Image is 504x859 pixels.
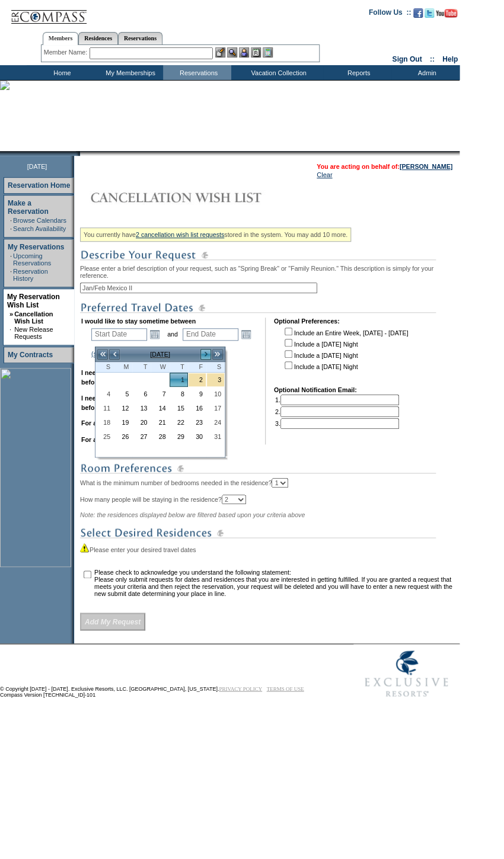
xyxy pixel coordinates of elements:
td: Wednesday, January 07, 2026 [151,387,169,401]
td: Saturday, January 10, 2026 [206,387,225,401]
a: Open the calendar popup. [240,328,253,341]
th: Tuesday [132,362,151,373]
a: My Contracts [8,351,53,359]
td: 3. [275,418,399,429]
td: Tuesday, January 27, 2026 [132,430,151,444]
a: Upcoming Reservations [13,252,51,267]
td: Sunday, January 11, 2026 [95,401,114,415]
td: Include an Entire Week, [DATE] - [DATE] Include a [DATE] Night Include a [DATE] Night Include a [... [282,326,408,378]
a: New Release Requests [14,326,53,340]
td: New Year's Holiday [206,373,225,387]
a: 3 [207,373,224,386]
a: 22 [170,416,187,429]
a: Reservations [118,32,162,44]
span: [DATE] [27,163,47,170]
a: Browse Calendars [13,217,66,224]
a: Help [442,55,458,63]
a: Members [43,32,79,45]
td: Tuesday, January 20, 2026 [132,415,151,430]
img: blank.gif [80,151,81,156]
a: 9 [189,387,206,400]
a: 19 [114,416,132,429]
td: · [10,252,12,267]
div: You currently have stored in the system. You may add 10 more. [80,227,351,242]
div: Please enter your desired travel dates [80,543,457,553]
b: For a maximum of [81,436,136,443]
td: Friday, January 23, 2026 [188,415,206,430]
a: 7 [151,387,168,400]
a: << [97,348,109,360]
b: » [9,310,13,318]
td: Tuesday, January 13, 2026 [132,401,151,415]
img: promoShadowLeftCorner.gif [76,151,80,156]
img: Become our fan on Facebook [413,8,423,18]
a: Make a Reservation [8,199,49,216]
img: Exclusive Resorts [353,644,460,703]
b: I need a maximum of [81,395,143,402]
td: Vacation Collection [231,65,323,80]
td: Tuesday, January 06, 2026 [132,387,151,401]
td: Saturday, January 31, 2026 [206,430,225,444]
a: 20 [133,416,150,429]
a: Reservation Home [8,181,70,190]
td: Sunday, January 25, 2026 [95,430,114,444]
img: subTtlRoomPreferences.gif [80,461,436,476]
a: 2 cancellation wish list requests [136,231,224,238]
a: >> [212,348,224,360]
td: New Year's Holiday [188,373,206,387]
td: Wednesday, January 14, 2026 [151,401,169,415]
a: My Reservation Wish List [7,293,60,309]
b: I need a minimum of [81,369,142,376]
img: icon_alert2.gif [80,543,90,552]
img: b_edit.gif [215,47,225,57]
a: 21 [151,416,168,429]
td: Friday, January 30, 2026 [188,430,206,444]
input: Date format: M/D/Y. Shortcut keys: [T] for Today. [UP] or [.] for Next Day. [DOWN] or [,] for Pre... [91,328,147,341]
td: Reports [323,65,391,80]
a: 5 [114,387,132,400]
a: Become our fan on Facebook [413,12,423,19]
a: 28 [151,430,168,443]
a: Search Availability [13,225,66,232]
td: Admin [391,65,460,80]
a: My Reservations [8,243,64,251]
a: Reservation History [13,268,48,282]
td: · [10,268,12,282]
img: Subscribe to our YouTube Channel [436,9,457,18]
input: Add My Request [80,613,145,630]
a: 16 [189,402,206,415]
a: 14 [151,402,168,415]
img: View [227,47,237,57]
a: 6 [133,387,150,400]
a: 23 [189,416,206,429]
a: [PERSON_NAME] [400,163,452,170]
a: 8 [170,387,187,400]
a: PRIVACY POLICY [219,685,262,691]
a: 29 [170,430,187,443]
a: TERMS OF USE [267,685,304,691]
td: Thursday, January 08, 2026 [170,387,188,401]
td: Monday, January 26, 2026 [114,430,132,444]
b: For a minimum of [81,419,134,427]
a: 18 [96,416,113,429]
span: Note: the residences displayed below are filtered based upon your criteria above [80,511,305,518]
th: Wednesday [151,362,169,373]
td: Thursday, January 15, 2026 [170,401,188,415]
a: 25 [96,430,113,443]
a: 12 [114,402,132,415]
a: 17 [207,402,224,415]
a: Residences [78,32,118,44]
td: Thursday, January 29, 2026 [170,430,188,444]
b: I would like to stay sometime between [81,318,196,325]
img: Reservations [251,47,261,57]
td: Wednesday, January 28, 2026 [151,430,169,444]
td: Thursday, January 22, 2026 [170,415,188,430]
a: 4 [96,387,113,400]
span: :: [430,55,435,63]
td: Sunday, January 18, 2026 [95,415,114,430]
a: 10 [207,387,224,400]
td: Monday, January 05, 2026 [114,387,132,401]
th: Saturday [206,362,225,373]
th: Thursday [170,362,188,373]
a: 1 [170,373,187,386]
